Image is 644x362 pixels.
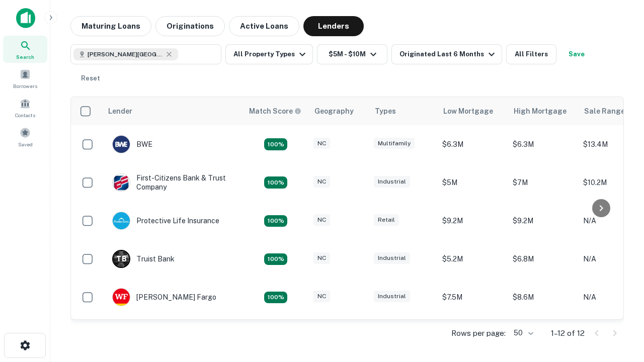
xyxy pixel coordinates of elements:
td: $6.8M [508,240,578,278]
div: Low Mortgage [443,105,493,117]
td: $5M [437,163,508,202]
button: Reset [74,68,107,88]
div: [PERSON_NAME] Fargo [112,288,216,306]
div: Types [375,105,396,117]
a: Search [3,36,47,63]
td: $8.8M [437,316,508,354]
div: Sale Range [584,105,625,117]
div: Matching Properties: 2, hasApolloMatch: undefined [264,176,287,189]
th: Low Mortgage [437,97,508,125]
td: $8.8M [508,316,578,354]
img: capitalize-icon.png [16,8,35,28]
button: Save your search to get updates of matches that match your search criteria. [560,44,593,64]
td: $7.5M [437,278,508,316]
a: Saved [3,123,47,150]
div: Originated Last 6 Months [399,48,498,60]
img: picture [113,174,130,191]
div: 50 [510,326,535,340]
th: Capitalize uses an advanced AI algorithm to match your search with the best lender. The match sco... [243,97,308,125]
button: Originations [155,16,225,36]
div: Retail [374,214,399,226]
button: All Property Types [225,44,313,64]
button: Lenders [303,16,364,36]
div: NC [313,252,330,264]
th: Lender [102,97,243,125]
div: Lender [108,105,132,117]
button: Originated Last 6 Months [391,44,502,64]
td: $9.2M [437,202,508,240]
div: Matching Properties: 2, hasApolloMatch: undefined [264,215,287,227]
td: $5.2M [437,240,508,278]
div: NC [313,214,330,226]
div: Truist Bank [112,250,175,268]
td: $6.3M [437,125,508,163]
div: Multifamily [374,138,415,149]
div: Industrial [374,176,410,188]
a: Borrowers [3,65,47,92]
td: $6.3M [508,125,578,163]
div: Capitalize uses an advanced AI algorithm to match your search with the best lender. The match sco... [249,106,301,117]
a: Contacts [3,94,47,121]
iframe: Chat Widget [594,249,644,298]
button: All Filters [506,44,556,64]
button: Maturing Loans [70,16,151,36]
div: BWE [112,135,152,153]
button: Active Loans [229,16,299,36]
div: NC [313,176,330,188]
td: $7M [508,163,578,202]
span: [PERSON_NAME][GEOGRAPHIC_DATA], [GEOGRAPHIC_DATA] [88,50,163,59]
th: Geography [308,97,369,125]
div: Protective Life Insurance [112,212,219,230]
img: picture [113,136,130,153]
div: Industrial [374,291,410,302]
span: Search [16,53,34,61]
div: Industrial [374,252,410,264]
span: Borrowers [13,82,37,90]
h6: Match Score [249,106,299,117]
td: $8.6M [508,278,578,316]
p: T B [116,254,126,264]
img: picture [113,212,130,229]
p: 1–12 of 12 [551,327,585,339]
div: Geography [314,105,354,117]
div: NC [313,291,330,302]
th: High Mortgage [508,97,578,125]
button: $5M - $10M [317,44,387,64]
img: picture [113,289,130,306]
div: Matching Properties: 2, hasApolloMatch: undefined [264,292,287,304]
div: Matching Properties: 2, hasApolloMatch: undefined [264,138,287,150]
span: Saved [18,140,33,148]
th: Types [369,97,437,125]
div: Matching Properties: 3, hasApolloMatch: undefined [264,253,287,265]
div: First-citizens Bank & Trust Company [112,173,233,192]
td: $9.2M [508,202,578,240]
span: Contacts [15,111,35,119]
div: High Mortgage [514,105,567,117]
div: NC [313,138,330,149]
p: Rows per page: [451,327,506,339]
